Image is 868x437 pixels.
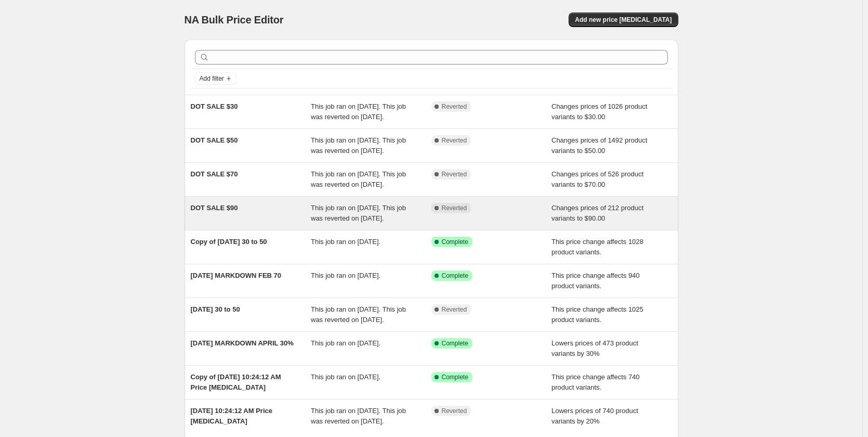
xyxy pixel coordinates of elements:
span: This job ran on [DATE]. [311,272,380,279]
button: Add filter [195,72,236,85]
span: Reverted [442,407,467,415]
span: Complete [442,238,468,246]
span: This job ran on [DATE]. This job was reverted on [DATE]. [311,170,406,188]
span: Reverted [442,170,467,178]
span: DOT SALE $90 [191,204,238,212]
span: Lowers prices of 473 product variants by 30% [551,339,638,357]
span: NA Bulk Price Editor [185,14,284,25]
span: [DATE] 30 to 50 [191,305,240,313]
span: This job ran on [DATE]. [311,339,380,347]
span: [DATE] 10:24:12 AM Price [MEDICAL_DATA] [191,407,273,425]
span: Add filter [200,74,224,83]
span: This job ran on [DATE]. This job was reverted on [DATE]. [311,102,406,121]
span: Lowers prices of 740 product variants by 20% [551,407,638,425]
span: This job ran on [DATE]. This job was reverted on [DATE]. [311,136,406,155]
span: Complete [442,272,468,280]
span: This job ran on [DATE]. This job was reverted on [DATE]. [311,204,406,222]
span: Reverted [442,305,467,314]
span: Complete [442,373,468,381]
span: Complete [442,339,468,348]
span: Add new price [MEDICAL_DATA] [575,16,672,24]
button: Add new price [MEDICAL_DATA] [569,12,678,27]
span: DOT SALE $30 [191,102,238,110]
span: This price change affects 1025 product variants. [551,305,643,324]
span: Reverted [442,102,467,111]
span: This job ran on [DATE]. This job was reverted on [DATE]. [311,305,406,324]
span: Changes prices of 1492 product variants to $50.00 [551,136,647,155]
span: Copy of [DATE] 30 to 50 [191,238,267,246]
span: DOT SALE $50 [191,136,238,144]
span: Changes prices of 212 product variants to $90.00 [551,204,643,222]
span: This price change affects 740 product variants. [551,373,640,391]
span: Reverted [442,204,467,212]
span: [DATE] MARKDOWN APRIL 30% [191,339,294,347]
span: DOT SALE $70 [191,170,238,178]
span: Copy of [DATE] 10:24:12 AM Price [MEDICAL_DATA] [191,373,281,391]
span: [DATE] MARKDOWN FEB 70 [191,272,282,279]
span: This job ran on [DATE]. [311,373,380,381]
span: This price change affects 1028 product variants. [551,238,643,256]
span: Reverted [442,136,467,145]
span: Changes prices of 526 product variants to $70.00 [551,170,643,188]
span: This job ran on [DATE]. [311,238,380,246]
span: Changes prices of 1026 product variants to $30.00 [551,102,647,121]
span: This price change affects 940 product variants. [551,272,640,290]
span: This job ran on [DATE]. This job was reverted on [DATE]. [311,407,406,425]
